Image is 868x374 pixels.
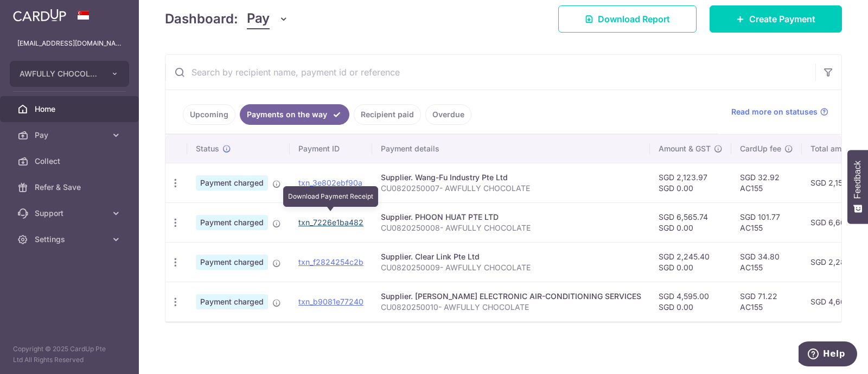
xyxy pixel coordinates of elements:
p: [EMAIL_ADDRESS][DOMAIN_NAME] [17,38,122,49]
span: Home [35,104,106,115]
a: txn_3e802ebf90a [298,178,362,187]
a: txn_b9081e77240 [298,297,363,306]
span: CardUp fee [740,143,781,154]
p: CU0820250008- AWFULLY CHOCOLATE [381,223,641,233]
td: SGD 101.77 AC155 [731,202,802,242]
span: Feedback [853,161,863,199]
span: Create Payment [749,12,815,26]
div: Supplier. [PERSON_NAME] ELECTRONIC AIR-CONDITIONING SERVICES [381,291,641,302]
span: Payment charged [196,215,268,230]
button: Feedback - Show survey [847,150,868,224]
img: CardUp [13,9,66,22]
span: Payment charged [196,294,268,309]
td: SGD 2,245.40 SGD 0.00 [650,242,731,282]
h4: Dashboard: [165,9,238,29]
a: txn_f2824254c2b [298,257,363,267]
span: Support [35,208,106,219]
span: Read more on statuses [731,106,818,117]
a: Recipient paid [354,104,421,125]
div: Supplier. Clear Link Pte Ltd [381,251,641,262]
span: Download Report [598,12,670,26]
button: AWFULLY CHOCOLATE PTE LTD [10,61,129,87]
a: txn_7226e1ba482 [298,218,363,227]
span: Amount & GST [659,143,711,154]
button: Pay [247,9,289,29]
td: SGD 71.22 AC155 [731,282,802,321]
a: Download Report [558,5,697,33]
a: Overdue [425,104,471,125]
td: SGD 4,595.00 SGD 0.00 [650,282,731,321]
td: SGD 6,565.74 SGD 0.00 [650,202,731,242]
span: Refer & Save [35,182,106,193]
td: SGD 32.92 AC155 [731,163,802,202]
td: SGD 2,123.97 SGD 0.00 [650,163,731,202]
p: CU0820250007- AWFULLY CHOCOLATE [381,183,641,194]
span: Settings [35,234,106,245]
span: Status [196,143,219,154]
div: Supplier. Wang-Fu Industry Pte Ltd [381,172,641,183]
input: Search by recipient name, payment id or reference [165,55,815,90]
a: Upcoming [183,104,235,125]
span: Payment charged [196,255,268,270]
p: CU0820250010- AWFULLY CHOCOLATE [381,302,641,313]
a: Payments on the way [240,104,349,125]
th: Payment details [372,135,650,163]
th: Payment ID [290,135,372,163]
a: Create Payment [710,5,842,33]
p: CU0820250009- AWFULLY CHOCOLATE [381,262,641,273]
span: Total amt. [810,143,846,154]
div: Supplier. PHOON HUAT PTE LTD [381,212,641,223]
span: Pay [247,9,270,29]
div: Download Payment Receipt [283,186,378,207]
span: AWFULLY CHOCOLATE PTE LTD [20,68,100,79]
span: Payment charged [196,175,268,191]
span: Collect [35,156,106,167]
span: Pay [35,130,106,141]
iframe: Opens a widget where you can find more information [799,341,857,369]
a: Read more on statuses [731,106,828,117]
td: SGD 34.80 AC155 [731,242,802,282]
